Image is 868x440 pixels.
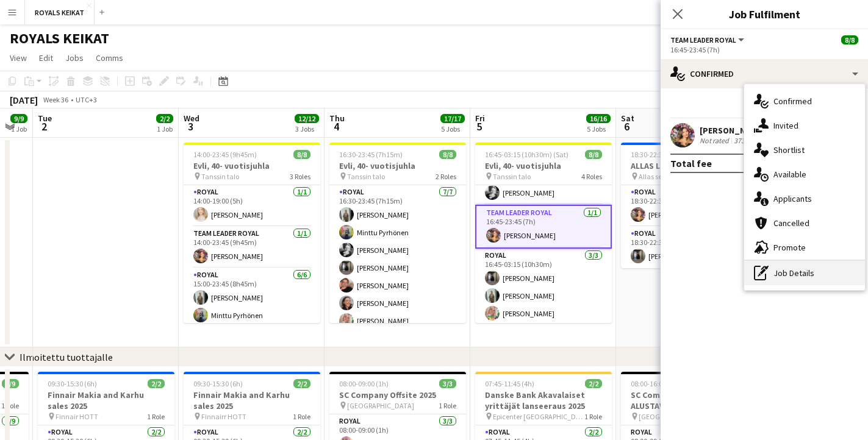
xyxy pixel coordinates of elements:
[621,185,758,227] app-card-role: Royal1/118:30-22:30 (4h)[PERSON_NAME]
[329,389,466,400] h3: SC Company Offsite 2025
[485,150,569,159] span: 16:45-03:15 (10h30m) (Sat)
[744,89,865,113] div: Confirmed
[20,351,113,363] div: Ilmoitettu tuottajalle
[441,124,464,133] div: 5 Jobs
[670,35,736,44] span: Team Leader Royal
[744,186,865,211] div: Applicants
[744,211,865,235] div: Cancelled
[60,50,88,66] a: Jobs
[76,95,97,104] div: UTC+3
[485,379,534,388] span: 07:45-11:45 (4h)
[91,50,128,66] a: Comms
[65,52,84,63] span: Jobs
[639,172,680,181] span: Allas sea pool
[347,172,385,181] span: Tanssin talo
[621,227,758,268] app-card-role: Royal1/118:30-22:30 (4h)[PERSON_NAME]
[295,124,318,133] div: 3 Jobs
[329,160,466,171] h3: Evli, 40- vuotisjuhla
[184,143,320,323] app-job-card: 14:00-23:45 (9h45m)8/8Evli, 40- vuotisjuhla Tanssin talo3 RolesRoyal1/114:00-19:00 (5h)[PERSON_NA...
[587,124,610,133] div: 5 Jobs
[10,52,27,63] span: View
[5,50,32,66] a: View
[621,389,758,411] h3: SC Company Offsite 2025 - ALUSTAVAT TYÖAJAT
[40,95,71,104] span: Week 36
[439,379,456,388] span: 3/3
[1,401,19,410] span: 1 Role
[584,412,602,421] span: 1 Role
[475,113,485,124] span: Fri
[328,119,345,133] span: 4
[475,249,612,325] app-card-role: Royal3/316:45-03:15 (10h30m)[PERSON_NAME][PERSON_NAME][PERSON_NAME]
[38,389,174,411] h3: Finnair Makia and Karhu sales 2025
[48,379,97,388] span: 09:30-15:30 (6h)
[439,150,456,159] span: 8/8
[193,379,243,388] span: 09:30-15:30 (6h)
[184,389,320,411] h3: Finnair Makia and Karhu sales 2025
[475,205,612,249] app-card-role: Team Leader Royal1/116:45-23:45 (7h)[PERSON_NAME]
[473,119,485,133] span: 5
[11,124,27,133] div: 1 Job
[34,50,58,66] a: Edit
[38,113,52,124] span: Tue
[96,52,123,63] span: Comms
[619,119,634,133] span: 6
[182,119,199,133] span: 3
[295,114,319,123] span: 12/12
[156,114,173,123] span: 2/2
[329,113,345,124] span: Thu
[293,150,310,159] span: 8/8
[293,412,310,421] span: 1 Role
[36,119,52,133] span: 2
[440,114,465,123] span: 17/17
[700,136,731,146] div: Not rated
[621,143,758,268] app-job-card: 18:30-22:30 (4h)2/2ALLAS LIVE 2025 Allas sea pool2 RolesRoyal1/118:30-22:30 (4h)[PERSON_NAME]Roya...
[744,162,865,186] div: Available
[10,29,109,48] h1: ROYALS KEIKAT
[585,379,602,388] span: 2/2
[201,172,239,181] span: Tanssin talo
[585,150,602,159] span: 8/8
[148,379,165,388] span: 2/2
[329,143,466,323] app-job-card: 16:30-23:45 (7h15m)8/8Evli, 40- vuotisjuhla Tanssin talo2 RolesRoyal7/716:30-23:45 (7h15m)[PERSON...
[39,52,53,63] span: Edit
[661,59,868,88] div: Confirmed
[493,172,531,181] span: Tanssin talo
[436,172,456,181] span: 2 Roles
[10,94,38,106] div: [DATE]
[290,172,310,181] span: 3 Roles
[439,401,456,410] span: 1 Role
[670,45,858,54] div: 16:45-23:45 (7h)
[670,35,746,44] button: Team Leader Royal
[621,160,758,171] h3: ALLAS LIVE 2025
[744,113,865,138] div: Invited
[639,412,706,421] span: [GEOGRAPHIC_DATA]
[581,172,602,181] span: 4 Roles
[329,185,466,333] app-card-role: Royal7/716:30-23:45 (7h15m)[PERSON_NAME]Minttu Pyrhönen[PERSON_NAME][PERSON_NAME][PERSON_NAME][PE...
[157,124,173,133] div: 1 Job
[56,412,98,421] span: Finnair HOTT
[293,379,310,388] span: 2/2
[661,6,868,22] h3: Job Fulfilment
[744,235,865,260] div: Promote
[700,125,774,136] div: [PERSON_NAME]
[184,185,320,227] app-card-role: Royal1/114:00-19:00 (5h)[PERSON_NAME]
[147,412,165,421] span: 1 Role
[744,138,865,162] div: Shortlist
[670,157,712,169] div: Total fee
[347,401,414,410] span: [GEOGRAPHIC_DATA]
[184,227,320,268] app-card-role: Team Leader Royal1/114:00-23:45 (9h45m)[PERSON_NAME]
[10,114,27,123] span: 9/9
[339,379,389,388] span: 08:00-09:00 (1h)
[25,1,95,24] button: ROYALS KEIKAT
[621,113,634,124] span: Sat
[731,136,753,146] div: 373m
[841,35,858,44] span: 8/8
[339,150,403,159] span: 16:30-23:45 (7h15m)
[475,143,612,323] app-job-card: 16:45-03:15 (10h30m) (Sat)8/8Evli, 40- vuotisjuhla Tanssin talo4 Roles16:45-23:45 (7h)Minttu Pyrh...
[475,389,612,411] h3: Danske Bank Akavalaiset yrittäjät lanseeraus 2025
[586,114,611,123] span: 16/16
[184,160,320,171] h3: Evli, 40- vuotisjuhla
